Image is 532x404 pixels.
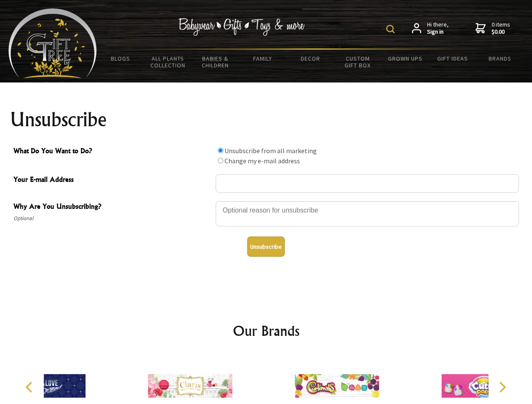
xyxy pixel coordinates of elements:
label: Change my e-mail address [225,157,300,165]
a: Custom Gift Box [334,50,382,74]
strong: $0.00 [492,28,510,36]
a: Decor [286,50,334,67]
a: 0 items$0.00 [476,21,510,36]
textarea: Why Are You Unsubscribing? [216,201,519,226]
img: product search [386,25,395,33]
button: Previous [21,378,40,396]
button: Next [493,378,511,396]
span: 0 items [492,21,510,36]
span: What Do You Want to Do? [13,146,211,158]
img: Babyware - Gifts - Toys and more... [8,8,97,78]
span: Hi there, [427,21,449,36]
input: What Do You Want to Do? [218,148,223,153]
a: BLOGS [97,50,144,67]
h2: Our Brands [17,321,516,341]
strong: Sign in [427,28,449,36]
button: Unsubscribe [247,237,285,257]
a: Grown Ups [381,50,429,67]
label: Unsubscribe from all marketing [225,146,317,155]
h1: Unsubscribe [10,109,522,130]
a: All Plants Collection [144,50,192,74]
span: Optional [13,213,211,223]
a: Babies & Children [192,50,239,74]
a: Brands [476,50,524,67]
input: What Do You Want to Do? [218,158,223,163]
a: Family [239,50,287,67]
span: Why Are You Unsubscribing? [13,201,211,213]
a: Hi there,Sign in [412,21,449,36]
img: Babywear - Gifts - Toys & more [179,18,305,36]
input: Your E-mail Address [216,174,519,193]
a: Gift Ideas [429,50,476,67]
span: Your E-mail Address [13,174,211,186]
